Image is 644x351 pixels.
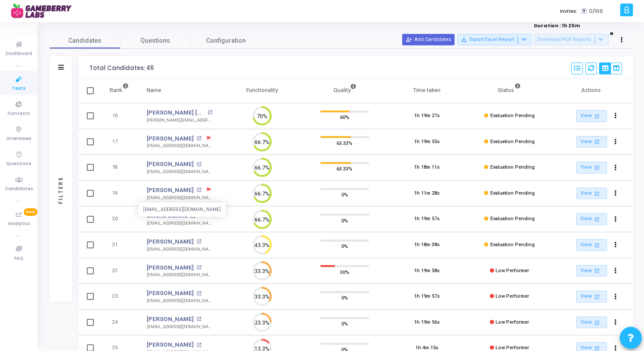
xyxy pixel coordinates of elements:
a: View [576,162,607,174]
mat-icon: open_in_new [593,138,600,145]
mat-icon: open_in_new [196,291,201,296]
mat-icon: open_in_new [593,190,600,197]
span: Interviews [7,135,31,143]
td: 21 [100,232,138,258]
a: View [576,110,607,122]
div: 1h 19m 56s [414,319,440,326]
button: Add Candidates [402,34,455,45]
button: Download PDF Reports [534,34,609,45]
div: [EMAIL_ADDRESS][DOMAIN_NAME] [147,272,212,278]
a: View [576,317,607,329]
td: 17 [100,129,138,155]
div: [EMAIL_ADDRESS][DOMAIN_NAME] [147,324,212,330]
span: T [581,8,587,15]
div: 1h 19m 57s [414,293,440,300]
span: Evaluation Pending [490,216,535,222]
img: logo [11,2,77,20]
span: Evaluation Pending [490,113,535,118]
mat-icon: open_in_new [196,265,201,270]
div: [EMAIL_ADDRESS][DOMAIN_NAME] [147,169,212,175]
mat-icon: open_in_new [593,215,600,223]
span: Low Performer [496,345,529,351]
div: [EMAIL_ADDRESS][DOMAIN_NAME] [147,195,212,201]
td: 23 [100,284,138,310]
div: View Options [599,63,622,74]
td: 22 [100,258,138,284]
mat-icon: open_in_new [196,188,201,192]
mat-icon: open_in_new [207,110,212,115]
div: [EMAIL_ADDRESS][DOMAIN_NAME] [147,246,212,253]
a: [PERSON_NAME] [147,340,194,349]
strong: Duration : 1h 20m [534,22,580,29]
div: Total Candidates: 46 [89,65,154,72]
td: 19 [100,181,138,207]
div: [EMAIL_ADDRESS][DOMAIN_NAME] [147,143,212,149]
div: Time taken [413,85,440,95]
div: 1h 19m 58s [414,267,440,275]
td: 20 [100,206,138,232]
th: Rank [100,78,138,103]
mat-icon: open_in_new [593,267,600,274]
mat-icon: open_in_new [196,239,201,244]
th: Actions [551,78,633,103]
span: Evaluation Pending [490,139,535,144]
div: 1h 19m 27s [414,112,440,120]
span: 60% [340,113,349,122]
mat-icon: open_in_new [196,317,201,321]
a: [PERSON_NAME] [147,186,194,195]
div: Name [147,85,161,95]
mat-icon: open_in_new [593,112,600,120]
td: 24 [100,310,138,336]
a: View [576,213,607,225]
th: Status [468,78,551,103]
button: Actions [610,265,622,277]
button: Export Excel Report [457,34,532,45]
button: Actions [610,162,622,174]
span: 0% [341,293,348,302]
span: Candidates [50,36,120,45]
span: Low Performer [496,268,529,273]
span: Questions [6,160,31,168]
span: Candidates [5,185,33,193]
th: Functionality [221,78,303,103]
a: View [576,291,607,303]
div: [PERSON_NAME][EMAIL_ADDRESS][PERSON_NAME][DOMAIN_NAME] [147,117,212,124]
mat-icon: open_in_new [196,343,201,347]
div: 1h 19m 57s [414,215,440,223]
span: Evaluation Pending [490,242,535,248]
span: Low Performer [496,319,529,325]
mat-icon: open_in_new [593,319,600,326]
a: [PERSON_NAME] [147,160,194,169]
span: Configuration [206,36,246,45]
td: 16 [100,103,138,129]
div: [EMAIL_ADDRESS][DOMAIN_NAME] [138,203,226,217]
span: Tests [12,85,26,92]
div: 1h 18m 11s [414,164,440,171]
mat-icon: open_in_new [196,136,201,141]
span: Evaluation Pending [490,164,535,170]
mat-icon: open_in_new [593,241,600,249]
span: Analytics [8,220,30,228]
a: View [576,136,607,148]
span: Low Performer [496,293,529,299]
span: 63.33% [337,164,352,173]
a: View [576,188,607,200]
span: 0% [341,319,348,328]
span: 63.33% [337,138,352,147]
label: Invites: [560,7,577,15]
mat-icon: save_alt [461,37,467,43]
button: Actions [610,110,622,122]
mat-icon: person_add_alt [406,37,412,43]
span: Questions [120,36,191,45]
span: Evaluation Pending [490,190,535,196]
span: Contests [7,110,30,118]
mat-icon: open_in_new [593,164,600,171]
a: [PERSON_NAME] [147,263,194,272]
span: 0% [341,216,348,225]
div: 1h 11m 28s [414,190,440,197]
th: Quality [303,78,386,103]
td: 18 [100,155,138,181]
a: View [576,265,607,277]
